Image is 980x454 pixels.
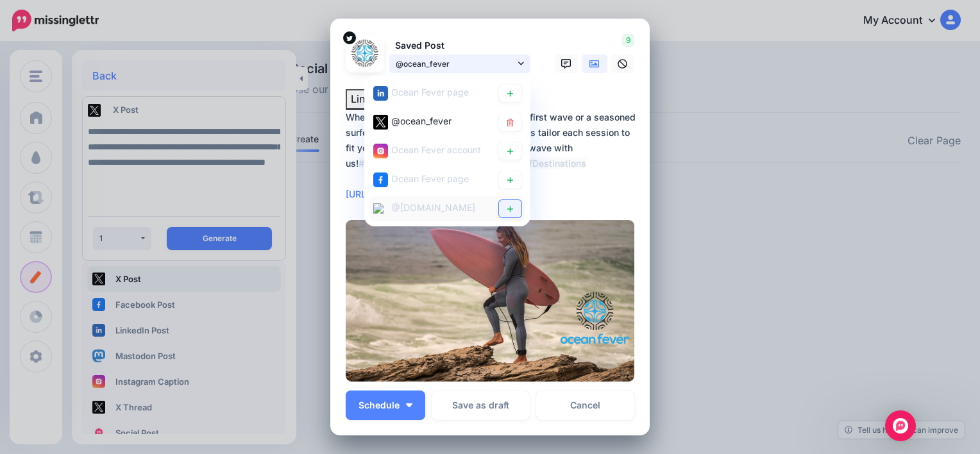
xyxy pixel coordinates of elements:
[432,391,530,420] button: Save as draft
[373,203,384,214] img: bluesky-square.png
[389,38,530,53] p: Saved Post
[346,220,634,382] img: 2EZTAR8BG7K4ZAL09X1KWMDIE9L99GRX.png
[391,202,475,213] span: @[DOMAIN_NAME]
[373,86,388,101] img: linkedin-square.png
[389,55,530,73] a: @ocean_fever
[373,172,388,187] img: facebook-square.png
[391,144,481,155] span: Ocean Fever account
[346,391,425,420] button: Schedule
[391,115,452,126] span: @ocean_fever
[391,173,469,184] span: Ocean Fever page
[536,391,634,420] a: Cancel
[346,89,376,110] button: Link
[885,410,916,441] div: Open Intercom Messenger
[391,87,469,97] span: Ocean Fever page
[359,401,400,410] span: Schedule
[346,189,444,199] mark: [URL][DOMAIN_NAME]
[350,38,380,69] img: 504Ci1lE-86469.jpg
[396,57,515,71] span: @ocean_fever
[373,115,388,130] img: twitter-square.png
[406,403,412,407] img: arrow-down-white.png
[373,144,388,158] img: instagram-square.png
[346,110,641,202] div: Whether you're a novice eager to ride your first wave or a seasoned surfer chasing new thrills, o...
[622,34,634,47] span: 9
